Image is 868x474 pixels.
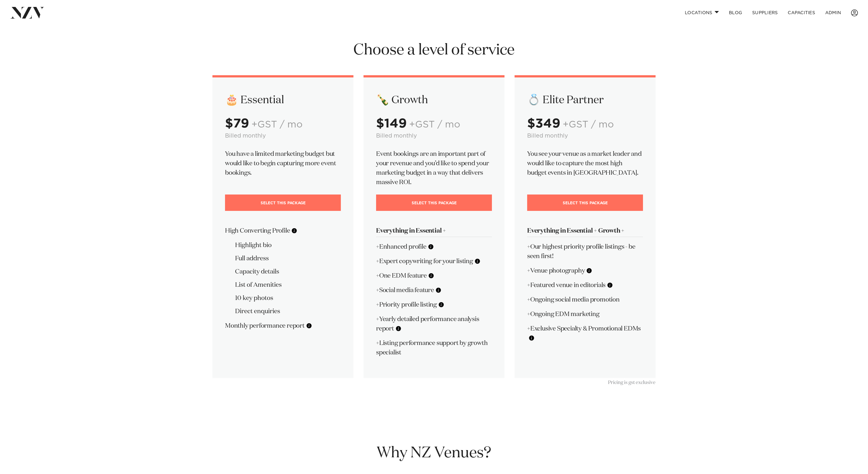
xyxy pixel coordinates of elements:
[527,309,643,319] p: +Ongoing EDM marketing
[10,7,44,18] img: nzv-logo.png
[527,133,568,139] small: Billed monthly
[225,149,341,178] p: You have a limited marketing budget but would like to begin capturing more event bookings.
[527,149,643,178] p: You see your venue as a market leader and would like to capture the most high budget events in [G...
[235,267,341,276] li: Capacity details
[376,93,492,107] h2: 🍾 Growth
[680,6,724,20] a: Locations
[235,240,341,250] li: Highlight bio
[251,120,302,129] span: +GST / mo
[527,280,643,290] p: +Featured venue in editorials
[212,443,656,463] h2: Why NZ Venues?
[376,242,492,251] p: +Enhanced profile
[376,285,492,295] p: +Social media feature
[527,295,643,304] p: +Ongoing social media promotion
[225,117,249,130] strong: $79
[527,266,643,275] p: +Venue photography
[376,300,492,309] p: +Priority profile listing
[527,242,643,261] p: +Our highest priority profile listings - be seen first!
[235,307,341,316] li: Direct enquiries
[235,293,341,303] li: 10 key photos
[376,195,492,211] a: Select This Package
[527,117,560,130] strong: $349
[783,6,820,20] a: Capacities
[376,314,492,333] p: +Yearly detailed performance analysis report
[235,280,341,290] li: List of Amenities
[225,93,341,107] h2: 🎂 Essential
[225,133,266,139] small: Billed monthly
[235,254,341,263] li: Full address
[376,338,492,357] p: +Listing performance support by growth specialist
[225,195,341,211] a: Select This Package
[527,228,624,234] strong: Everything in Essential + Growth +
[747,6,783,20] a: SUPPLIERS
[409,120,460,129] span: +GST / mo
[376,271,492,280] p: +One EDM feature
[212,41,656,60] h1: Choose a level of service
[820,6,846,20] a: ADMIN
[527,93,643,107] h2: 💍 Elite Partner
[563,120,614,129] span: +GST / mo
[376,257,492,266] p: +Expert copywriting for your listing
[527,324,643,343] p: +Exclusive Specialty & Promotional EDMs
[376,149,492,187] p: Event bookings are an important part of your revenue and you’d like to spend your marketing budge...
[225,226,341,235] p: High Converting Profile
[608,380,656,385] small: Pricing is gst exclusive
[376,117,407,130] strong: $149
[376,228,446,234] strong: Everything in Essential +
[376,133,417,139] small: Billed monthly
[225,321,341,330] p: Monthly performance report
[724,6,747,20] a: BLOG
[527,195,643,211] a: Select This Package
